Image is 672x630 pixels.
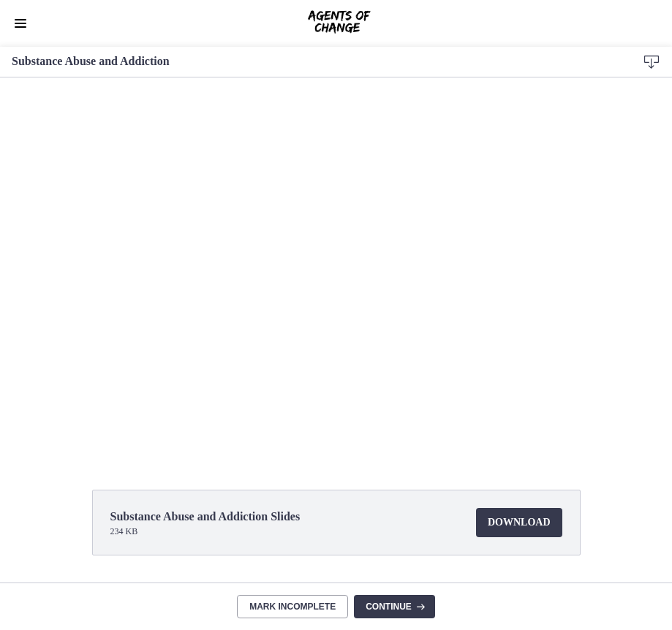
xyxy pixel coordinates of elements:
span: Continue [366,601,412,612]
button: Mark Incomplete [237,595,348,618]
h3: Substance Abuse and Addiction [12,53,614,70]
span: 234 KB [110,525,301,537]
button: Enable menu [12,15,29,32]
a: Download [476,508,562,537]
span: Download [488,514,551,531]
span: Substance Abuse and Addiction Slides [110,508,301,525]
img: Agents of Change Social Work Test Prep [249,6,424,41]
span: Mark Incomplete [249,601,336,612]
button: Continue [354,595,435,618]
